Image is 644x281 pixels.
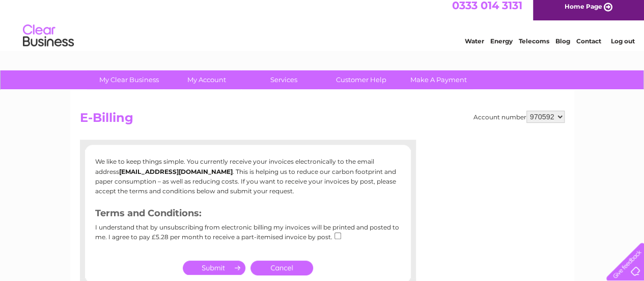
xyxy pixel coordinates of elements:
[87,70,171,89] a: My Clear Business
[250,261,313,275] a: Cancel
[119,168,233,175] b: [EMAIL_ADDRESS][DOMAIN_NAME]
[473,111,565,123] div: Account number
[490,43,513,51] a: Energy
[164,70,248,89] a: My Account
[183,261,245,275] input: Submit
[576,43,601,51] a: Contact
[397,70,481,89] a: Make A Payment
[465,43,484,51] a: Water
[452,5,522,18] a: 0333 014 3131
[95,206,401,224] h3: Terms and Conditions:
[610,43,634,51] a: Log out
[95,224,401,248] div: I understand that by unsubscribing from electronic billing my invoices will be printed and posted...
[555,43,570,51] a: Blog
[519,43,549,51] a: Telecoms
[242,70,326,89] a: Services
[319,70,403,89] a: Customer Help
[82,6,563,49] div: Clear Business is a trading name of Verastar Limited (registered in [GEOGRAPHIC_DATA] No. 3667643...
[95,157,401,196] p: We like to keep things simple. You currently receive your invoices electronically to the email ad...
[80,111,565,130] h2: E-Billing
[22,27,74,58] img: logo.png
